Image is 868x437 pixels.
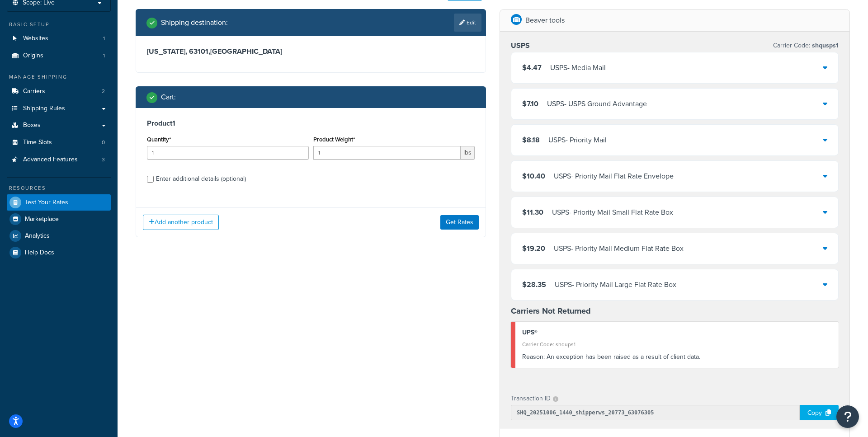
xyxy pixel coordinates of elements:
[147,136,171,143] label: Quantity*
[161,93,176,101] h2: Cart :
[552,206,673,219] div: USPS - Priority Mail Small Flat Rate Box
[7,100,111,117] a: Shipping Rules
[7,244,111,261] a: Help Docs
[548,134,607,146] div: USPS - Priority Mail
[7,151,111,168] li: Advanced Features
[7,83,111,100] li: Carriers
[522,279,546,290] span: $28.35
[7,47,111,64] a: Origins1
[525,14,565,27] p: Beaver tools
[156,173,246,185] div: Enter additional details (optional)
[7,151,111,168] a: Advanced Features3
[23,105,65,113] span: Shipping Rules
[773,39,839,52] p: Carrier Code:
[7,134,111,151] li: Time Slots
[440,215,479,230] button: Get Rates
[7,30,111,47] a: Websites1
[25,232,50,240] span: Analytics
[102,88,105,95] span: 2
[511,41,530,50] h3: USPS
[161,19,228,27] h2: Shipping destination :
[102,139,105,146] span: 0
[23,139,52,146] span: Time Slots
[836,405,859,428] button: Open Resource Center
[143,215,219,230] button: Add another product
[7,211,111,227] a: Marketplace
[23,52,43,60] span: Origins
[147,119,475,128] h3: Product 1
[461,146,475,160] span: lbs
[511,392,551,405] p: Transaction ID
[555,278,676,291] div: USPS - Priority Mail Large Flat Rate Box
[7,184,111,192] div: Resources
[7,73,111,81] div: Manage Shipping
[554,242,684,255] div: USPS - Priority Mail Medium Flat Rate Box
[7,194,111,211] a: Test Your Rates
[522,207,543,217] span: $11.30
[810,41,839,50] span: shqusps1
[522,135,540,145] span: $8.18
[522,351,832,363] div: An exception has been raised as a result of client data.
[7,228,111,244] a: Analytics
[103,35,105,42] span: 1
[522,171,545,181] span: $10.40
[23,35,48,42] span: Websites
[313,136,355,143] label: Product Weight*
[25,199,68,207] span: Test Your Rates
[147,146,309,160] input: 0
[147,176,154,183] input: Enter additional details (optional)
[25,249,54,257] span: Help Docs
[800,405,839,420] div: Copy
[102,156,105,164] span: 3
[522,62,542,73] span: $4.47
[522,352,545,362] span: Reason:
[7,21,111,28] div: Basic Setup
[23,88,45,95] span: Carriers
[23,122,41,129] span: Boxes
[25,216,59,223] span: Marketplace
[7,134,111,151] a: Time Slots0
[454,14,481,32] a: Edit
[511,305,591,317] strong: Carriers Not Returned
[522,338,832,351] div: Carrier Code: shqups1
[7,117,111,134] a: Boxes
[103,52,105,60] span: 1
[147,47,475,56] h3: [US_STATE], 63101 , [GEOGRAPHIC_DATA]
[554,170,674,183] div: USPS - Priority Mail Flat Rate Envelope
[313,146,461,160] input: 0.00
[7,83,111,100] a: Carriers2
[7,47,111,64] li: Origins
[547,98,647,110] div: USPS - USPS Ground Advantage
[522,99,538,109] span: $7.10
[23,156,78,164] span: Advanced Features
[7,30,111,47] li: Websites
[522,326,832,339] div: UPS®
[522,243,545,254] span: $19.20
[550,61,606,74] div: USPS - Media Mail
